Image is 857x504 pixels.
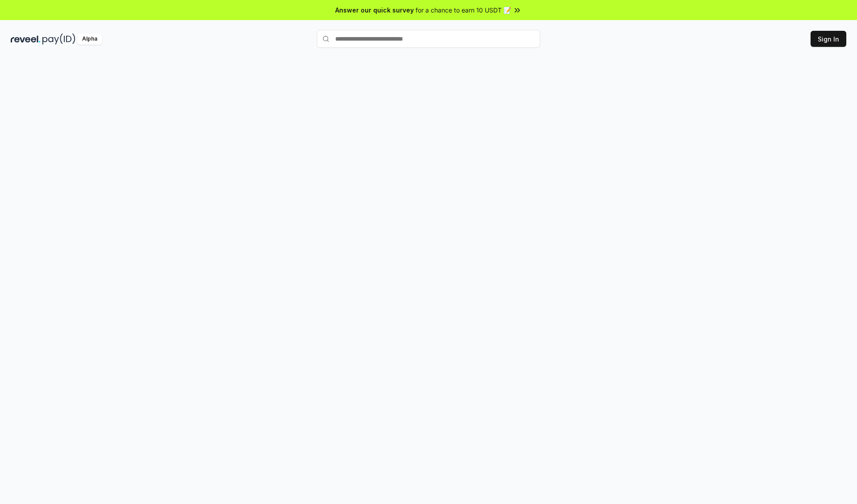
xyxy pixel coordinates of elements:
span: for a chance to earn 10 USDT 📝 [416,5,511,15]
img: reveel_dark [11,33,41,45]
button: Sign In [811,31,846,47]
span: Answer our quick survey [335,5,414,15]
img: pay_id [42,33,75,45]
div: Alpha [77,33,102,45]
